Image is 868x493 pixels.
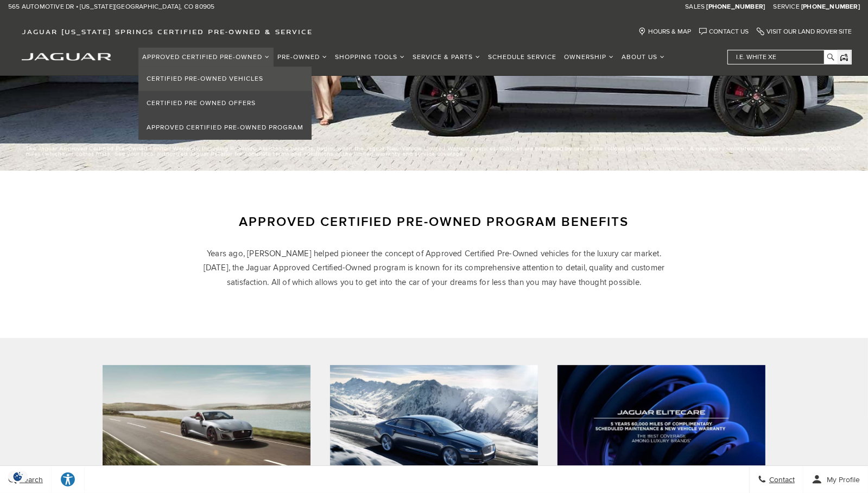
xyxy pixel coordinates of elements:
[560,48,618,67] a: Ownership
[757,28,852,36] a: Visit Our Land Rover Site
[638,28,691,36] a: Hours & Map
[138,67,312,91] a: Certified Pre-Owned Vehicles
[204,214,665,230] h3: Approved Certified Pre-Owned Program Benefits
[484,48,560,67] a: Schedule Service
[138,115,312,140] a: Approved Certified Pre-Owned Program
[699,28,749,36] a: Contact Us
[22,53,111,61] img: Jaguar
[204,246,665,289] p: Years ago, [PERSON_NAME] helped pioneer the concept of Approved Certified Pre-Owned vehicles for ...
[52,466,85,493] a: Explore your accessibility options
[728,50,837,64] input: i.e. White XE
[685,3,705,11] span: Sales
[803,466,868,493] button: Open user profile menu
[22,28,313,36] span: Jaguar [US_STATE] Springs Certified Pre-Owned & Service
[274,48,331,67] a: Pre-Owned
[774,3,800,11] span: Service
[801,3,860,11] a: [PHONE_NUMBER]
[409,48,484,67] a: Service & Parts
[707,3,765,11] a: [PHONE_NUMBER]
[52,471,84,488] div: Explore your accessibility options
[138,48,669,67] nav: Main Navigation
[138,48,274,67] a: Approved Certified Pre-Owned
[766,475,795,484] span: Contact
[822,475,860,484] span: My Profile
[5,471,30,482] img: Opt-Out Icon
[618,48,669,67] a: About Us
[331,48,409,67] a: Shopping Tools
[5,471,30,482] section: Click to Open Cookie Consent Modal
[8,3,214,11] a: 565 Automotive Dr • [US_STATE][GEOGRAPHIC_DATA], CO 80905
[22,51,111,61] a: jaguar
[16,28,318,36] a: Jaguar [US_STATE] Springs Certified Pre-Owned & Service
[138,91,312,115] a: Certified Pre Owned Offers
